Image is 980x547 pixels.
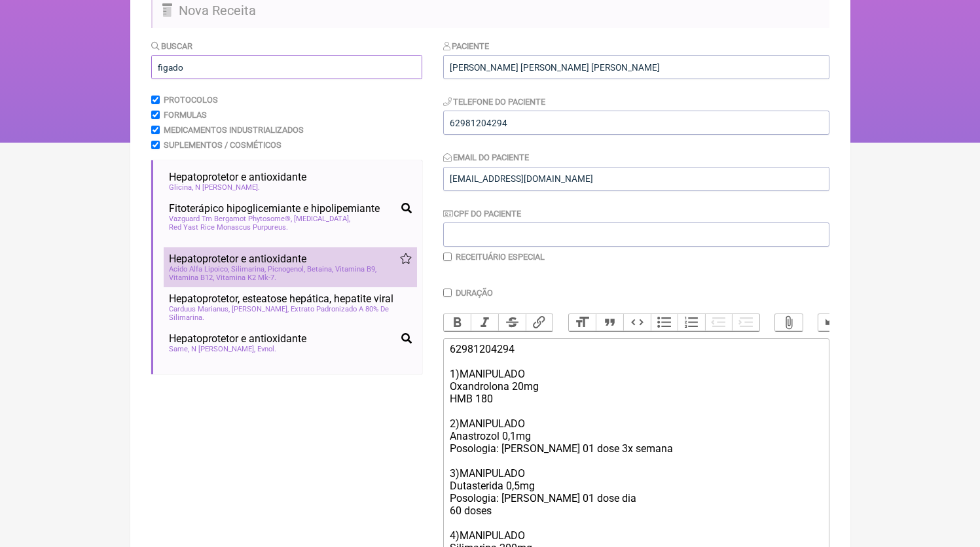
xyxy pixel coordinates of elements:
[335,265,376,273] span: Vitamina B9
[268,265,305,273] span: Picnogenol
[294,215,350,223] span: [MEDICAL_DATA]
[443,152,530,162] label: Email do Paciente
[456,252,545,262] label: Receituário Especial
[705,314,733,331] button: Decrease Level
[169,215,292,223] span: Vazguard Tm Bergamot Phytosome®
[169,202,380,215] span: Fitoterápico hipoglicemiante e hipolipemiante
[191,345,255,353] span: N [PERSON_NAME]
[151,55,422,79] input: exemplo: emagrecimento, ansiedade
[456,288,493,298] label: Duração
[231,265,266,273] span: Silimarina
[732,314,759,331] button: Increase Level
[169,332,306,345] span: Hepatoprotetor e antioxidante
[169,183,193,192] span: Glicina
[307,265,333,273] span: Betaina
[164,95,218,105] label: Protocolos
[169,273,214,282] span: Vitamina B12
[169,292,393,305] span: Hepatoprotetor, esteatose hepática, hepatite viral
[444,314,471,331] button: Bold
[443,41,490,51] label: Paciente
[443,209,522,219] label: CPF do Paciente
[443,97,546,107] label: Telefone do Paciente
[169,305,412,322] span: Carduus Marianus, [PERSON_NAME], Extrato Padronizado A 80% De Silimarina
[164,125,304,135] label: Medicamentos Industrializados
[257,345,276,353] span: Evnol
[164,110,207,120] label: Formulas
[526,314,553,331] button: Link
[169,171,306,183] span: Hepatoprotetor e antioxidante
[623,314,651,331] button: Code
[498,314,526,331] button: Strikethrough
[818,314,846,331] button: Undo
[151,41,193,51] label: Buscar
[169,265,229,273] span: Acido Alfa Lipoico
[164,140,281,150] label: Suplementos / Cosméticos
[471,314,498,331] button: Italic
[169,223,288,232] span: Red Yast Rice Monascus Purpureus
[169,253,306,265] span: Hepatoprotetor e antioxidante
[195,183,260,192] span: N [PERSON_NAME]
[775,314,803,331] button: Attach Files
[651,314,678,331] button: Bullets
[216,273,276,282] span: Vitamina K2 Mk-7
[169,345,189,353] span: Same
[569,314,596,331] button: Heading
[596,314,623,331] button: Quote
[678,314,705,331] button: Numbers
